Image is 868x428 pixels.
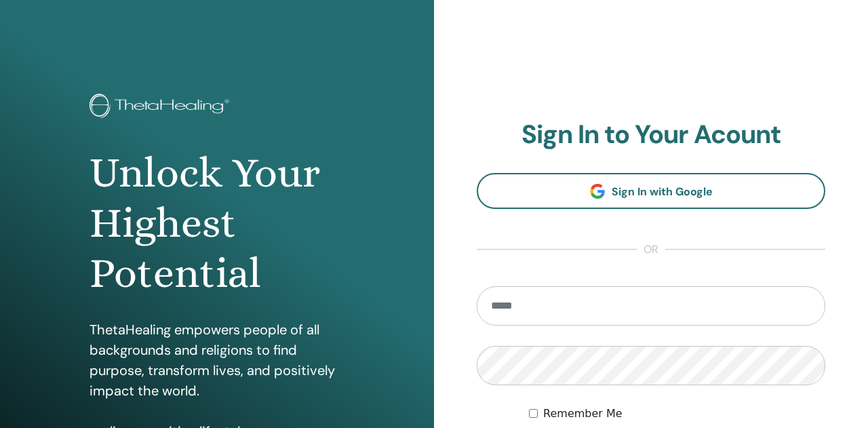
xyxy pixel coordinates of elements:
[637,241,665,258] span: or
[529,406,825,422] div: Keep me authenticated indefinitely or until I manually logout
[543,406,623,422] label: Remember Me
[477,119,825,151] h2: Sign In to Your Acount
[612,184,713,199] span: Sign In with Google
[477,173,825,209] a: Sign In with Google
[90,148,345,299] h1: Unlock Your Highest Potential
[90,319,345,401] p: ThetaHealing empowers people of all backgrounds and religions to find purpose, transform lives, a...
